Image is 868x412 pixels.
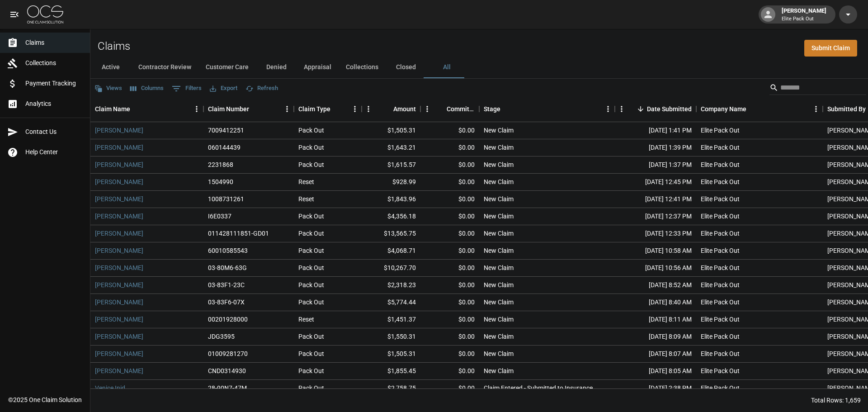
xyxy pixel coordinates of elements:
[298,384,324,393] div: Pack Out
[208,177,233,186] div: 1504990
[130,103,143,115] button: Sort
[95,126,143,135] a: [PERSON_NAME]
[484,160,514,169] div: New Claim
[25,127,83,137] span: Contact Us
[701,177,740,186] div: Elite Pack Out
[420,277,479,294] div: $0.00
[95,315,143,324] a: [PERSON_NAME]
[804,40,857,57] a: Submit Claim
[381,103,393,115] button: Sort
[420,294,479,311] div: $0.00
[500,103,513,115] button: Sort
[362,242,420,260] div: $4,068.71
[95,280,143,289] a: [PERSON_NAME]
[208,315,248,324] div: 00201928000
[420,102,434,116] button: Menu
[434,103,447,115] button: Sort
[362,328,420,346] div: $1,550.31
[420,208,479,225] div: $0.00
[208,349,248,358] div: 01009281270
[95,160,143,169] a: [PERSON_NAME]
[362,96,420,122] div: Amount
[362,294,420,311] div: $5,774.44
[298,143,324,152] div: Pack Out
[5,5,24,24] button: open drawer
[484,177,514,186] div: New Claim
[386,57,426,78] button: Closed
[647,96,692,122] div: Date Submitted
[190,102,203,116] button: Menu
[298,126,324,135] div: Pack Out
[420,96,479,122] div: Committed Amount
[420,191,479,208] div: $0.00
[420,311,479,328] div: $0.00
[208,280,245,289] div: 03-83F1-23C
[298,366,324,375] div: Pack Out
[208,194,244,204] div: 1008731261
[484,315,514,324] div: New Claim
[615,102,628,116] button: Menu
[90,96,203,122] div: Claim Name
[208,81,240,95] button: Export
[615,260,696,277] div: [DATE] 10:56 AM
[420,122,479,139] div: $0.00
[95,96,130,122] div: Claim Name
[484,349,514,358] div: New Claim
[484,366,514,375] div: New Claim
[484,384,593,393] div: Claim Entered - Submitted to Insurance
[701,280,740,289] div: Elite Pack Out
[484,212,514,221] div: New Claim
[198,57,256,78] button: Customer Care
[420,174,479,191] div: $0.00
[615,139,696,156] div: [DATE] 1:39 PM
[778,6,830,23] div: [PERSON_NAME]
[420,225,479,242] div: $0.00
[615,346,696,363] div: [DATE] 8:07 AM
[484,332,514,341] div: New Claim
[420,242,479,260] div: $0.00
[362,208,420,225] div: $4,356.18
[479,96,615,122] div: Stage
[170,81,204,96] button: Show filters
[298,315,314,324] div: Reset
[298,194,314,204] div: Reset
[420,260,479,277] div: $0.00
[701,143,740,152] div: Elite Pack Out
[208,126,244,135] div: 7009412251
[249,103,262,115] button: Sort
[95,384,125,393] a: Venice Inid
[362,311,420,328] div: $1,451.37
[420,156,479,174] div: $0.00
[348,102,362,116] button: Menu
[615,191,696,208] div: [DATE] 12:41 PM
[208,160,233,169] div: 2231868
[484,96,500,122] div: Stage
[484,194,514,204] div: New Claim
[8,395,82,404] div: © 2025 One Claim Solution
[256,57,297,78] button: Denied
[95,298,143,307] a: [PERSON_NAME]
[615,277,696,294] div: [DATE] 8:52 AM
[393,96,416,122] div: Amount
[615,380,696,397] div: [DATE] 2:38 PM
[484,126,514,135] div: New Claim
[25,38,83,47] span: Claims
[615,208,696,225] div: [DATE] 12:37 PM
[701,212,740,221] div: Elite Pack Out
[203,96,294,122] div: Claim Number
[701,229,740,238] div: Elite Pack Out
[298,280,324,289] div: Pack Out
[484,263,514,272] div: New Claim
[615,328,696,346] div: [DATE] 8:09 AM
[95,177,143,186] a: [PERSON_NAME]
[615,363,696,380] div: [DATE] 8:05 AM
[27,5,63,24] img: ocs-logo-white-transparent.png
[701,298,740,307] div: Elite Pack Out
[208,212,231,221] div: I6E0337
[447,96,475,122] div: Committed Amount
[131,57,198,78] button: Contractor Review
[696,96,823,122] div: Company Name
[208,229,269,238] div: 011428111851-GD01
[701,384,740,393] div: Elite Pack Out
[615,311,696,328] div: [DATE] 8:11 AM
